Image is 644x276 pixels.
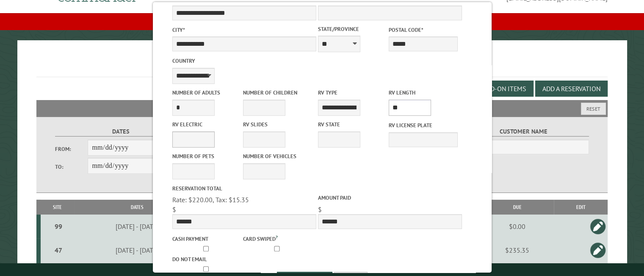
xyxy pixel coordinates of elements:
[458,127,589,137] label: Customer Name
[172,184,316,192] label: Reservation Total
[318,120,387,128] label: RV State
[243,120,312,128] label: RV Slides
[481,215,554,238] td: $0.00
[44,246,73,254] div: 47
[172,152,241,160] label: Number of Pets
[275,234,277,240] a: ?
[318,205,321,214] span: $
[461,81,533,97] button: Edit Add-on Items
[172,89,241,97] label: Number of Adults
[389,121,458,129] label: RV License Plate
[389,26,458,34] label: Postal Code
[75,200,200,215] th: Dates
[581,103,606,115] button: Reset
[318,25,387,33] label: State/Province
[243,234,312,243] label: Card swiped
[318,194,462,202] label: Amount paid
[76,222,199,231] div: [DATE] - [DATE]
[36,100,608,116] h2: Filters
[55,145,88,153] label: From:
[36,54,608,77] h1: Reservations
[535,81,608,97] button: Add a Reservation
[481,200,554,215] th: Due
[318,89,387,97] label: RV Type
[172,195,249,204] span: Rate: $220.00, Tax: $15.35
[172,205,176,214] span: $
[243,89,312,97] label: Number of Children
[44,222,73,231] div: 99
[55,163,88,171] label: To:
[172,235,241,243] label: Cash payment
[55,127,187,137] label: Dates
[389,89,458,97] label: RV Length
[554,200,608,215] th: Edit
[243,152,312,160] label: Number of Vehicles
[481,238,554,262] td: $235.35
[76,246,199,254] div: [DATE] - [DATE]
[172,26,316,34] label: City
[172,120,241,128] label: RV Electric
[172,255,241,263] label: Do not email
[41,200,75,215] th: Site
[172,57,316,65] label: Country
